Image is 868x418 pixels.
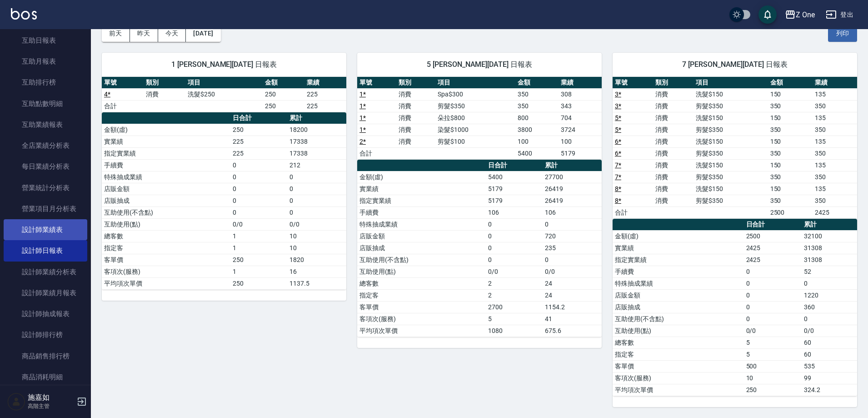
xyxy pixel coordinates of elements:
[744,384,802,396] td: 250
[486,325,543,337] td: 1080
[796,9,815,20] div: Z One
[822,6,857,23] button: 登出
[287,147,346,159] td: 17338
[543,183,602,195] td: 26419
[357,160,602,337] table: a dense table
[230,218,287,230] td: 0/0
[543,277,602,289] td: 24
[543,206,602,218] td: 106
[486,230,543,242] td: 0
[4,93,87,114] a: 互助點數明細
[185,88,262,100] td: 洗髮$250
[813,77,857,89] th: 業績
[357,325,486,337] td: 平均項次單價
[653,88,693,100] td: 消費
[304,100,346,112] td: 225
[287,171,346,183] td: 0
[230,254,287,266] td: 250
[102,266,230,277] td: 客項次(服務)
[744,230,802,242] td: 2500
[613,337,744,348] td: 總客數
[744,242,802,254] td: 2425
[287,242,346,254] td: 10
[102,112,346,290] table: a dense table
[813,88,857,100] td: 135
[653,171,693,183] td: 消費
[357,218,486,230] td: 特殊抽成業績
[802,360,857,372] td: 535
[768,88,813,100] td: 150
[768,206,813,218] td: 2500
[7,393,25,411] img: Person
[744,219,802,231] th: 日合計
[102,124,230,136] td: 金額(虛)
[693,195,768,206] td: 剪髮$350
[613,360,744,372] td: 客單價
[802,337,857,348] td: 60
[4,135,87,156] a: 全店業績分析表
[744,266,802,277] td: 0
[693,147,768,159] td: 剪髮$350
[802,325,857,337] td: 0/0
[802,372,857,384] td: 99
[486,266,543,277] td: 0/0
[357,301,486,313] td: 客單價
[185,77,262,89] th: 項目
[802,266,857,277] td: 52
[543,325,602,337] td: 675.6
[102,100,144,112] td: 合計
[768,77,813,89] th: 金額
[486,195,543,206] td: 5179
[813,136,857,147] td: 135
[802,313,857,325] td: 0
[102,218,230,230] td: 互助使用(點)
[515,100,559,112] td: 350
[768,147,813,159] td: 350
[230,230,287,242] td: 1
[230,242,287,254] td: 1
[4,156,87,177] a: 每日業績分析表
[802,289,857,301] td: 1220
[543,195,602,206] td: 26419
[613,266,744,277] td: 手續費
[744,325,802,337] td: 0/0
[802,277,857,289] td: 0
[813,124,857,136] td: 350
[624,60,846,69] span: 7 [PERSON_NAME][DATE] 日報表
[102,147,230,159] td: 指定實業績
[4,198,87,219] a: 營業項目月分析表
[102,171,230,183] td: 特殊抽成業績
[813,183,857,195] td: 135
[693,112,768,124] td: 洗髮$150
[102,77,346,112] table: a dense table
[357,266,486,277] td: 互助使用(點)
[486,183,543,195] td: 5179
[515,136,559,147] td: 100
[559,112,602,124] td: 704
[768,159,813,171] td: 150
[230,136,287,147] td: 225
[230,112,287,124] th: 日合計
[486,242,543,254] td: 0
[435,136,515,147] td: 剪髮$100
[693,183,768,195] td: 洗髮$150
[144,77,185,89] th: 類別
[613,230,744,242] td: 金額(虛)
[287,206,346,218] td: 0
[613,254,744,266] td: 指定實業績
[613,325,744,337] td: 互助使用(點)
[230,124,287,136] td: 250
[613,384,744,396] td: 平均項次單價
[515,112,559,124] td: 800
[768,195,813,206] td: 350
[515,124,559,136] td: 3800
[486,254,543,266] td: 0
[486,218,543,230] td: 0
[653,183,693,195] td: 消費
[653,112,693,124] td: 消費
[230,171,287,183] td: 0
[287,230,346,242] td: 10
[802,219,857,231] th: 累計
[543,242,602,254] td: 235
[813,100,857,112] td: 350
